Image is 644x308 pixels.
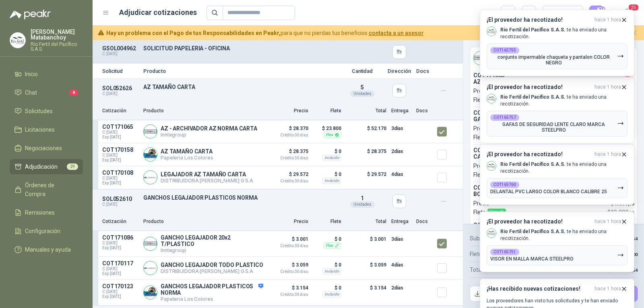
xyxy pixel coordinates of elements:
b: COT165755 [493,48,516,52]
p: $ 0 [313,170,341,179]
p: Flete [313,218,341,225]
a: Licitaciones [10,122,83,137]
button: 27 [589,6,604,20]
p: COT171078 [473,184,634,191]
p: $ 29.572 [346,170,386,186]
span: hace 1 hora [594,84,621,91]
p: Docs [416,68,432,74]
b: Hay un problema con el Pago de tus Responsabilidades en Peakr, [106,30,281,36]
a: Solicitudes [10,103,83,119]
a: Remisiones [10,205,83,220]
div: Unidades [350,91,375,97]
a: Inicio [10,66,83,82]
p: $ 0 [313,283,341,293]
p: COT170117 [102,260,138,267]
p: $ 28.375 [346,147,386,163]
span: 4 [69,89,78,96]
p: AZ TAMAÑO CARTA [161,148,213,155]
span: C: [DATE] [102,241,138,246]
span: C: [DATE] [102,153,138,158]
span: Exp: [DATE] [102,181,138,186]
button: COT165755conjunto impermable chaqueta y pantalon COLOR NEGRO [487,43,627,69]
p: AZ - ARCHIVADOR AZ NORMA CARTA [473,79,634,85]
p: 3 días [391,124,411,133]
div: Precio [547,7,571,19]
img: Company Logo [144,261,157,275]
b: COT165760 [493,183,516,187]
p: C: [DATE] [102,91,138,96]
p: C: [DATE] [102,52,138,56]
img: Company Logo [10,33,25,48]
span: C: [DATE] [102,130,138,135]
p: Precio [473,124,489,133]
img: Company Logo [487,27,496,36]
p: te ha enviado una recotización. [500,94,627,107]
span: Exp: [DATE] [102,246,138,250]
span: Licitaciones [25,125,55,134]
p: Papeleria Los Colores [161,296,263,302]
p: Entrega [391,218,411,225]
p: 2 días [391,283,411,293]
b: Rio Fertil del Pacífico S.A.S. [500,27,566,33]
p: $ 0 [313,234,341,244]
span: 5 [361,84,364,91]
p: Cantidad [342,68,382,74]
span: C: [DATE] [102,176,138,181]
p: $ 3.001 [346,234,386,253]
span: Crédito 30 días [268,179,308,183]
p: COT171065 [102,124,138,130]
p: GANCHOS LEGAJADOR PLASTICOS NORMA [143,194,337,201]
span: para que no pierdas tus beneficios [106,29,424,37]
span: Exp: [DATE] [102,158,138,163]
p: conjunto impermable chaqueta y pantalon COLOR NEGRO [490,54,617,66]
p: AZ TAMAÑO CARTA [143,84,337,90]
a: Adjudicación29 [10,159,83,174]
p: COT171089 [473,222,634,228]
p: Flete [473,95,506,104]
p: SOLICITUD PAPELERIA - OFICINA [143,45,337,52]
p: $ 3.001 [268,234,308,248]
span: Crédito 30 días [268,133,308,137]
p: $ 29.572 [268,170,308,183]
p: Total [470,265,483,274]
p: [PERSON_NAME] Matabanchoy [31,29,83,40]
p: Docs [416,107,432,115]
p: Flete [473,133,506,142]
p: GAFAS DE SEGURIDAD LENTE CLARO MARCA STEELPRO [490,122,617,133]
b: Rio Fertil del Pacífico S.A.S. [500,161,566,167]
a: Configuración [10,223,83,239]
span: Solicitudes [25,107,53,116]
p: COT171064 [473,147,634,153]
p: Inntegroup [161,132,257,138]
span: 1 [361,195,364,201]
span: Negociaciones [25,144,62,153]
p: DISTRIBUIDORA [PERSON_NAME] G S.A [161,178,253,184]
p: Docs [416,218,432,225]
b: COT165751 [493,250,516,254]
span: hace 1 hora [594,151,621,158]
p: COT171086 [473,110,634,116]
h1: Adjudicar cotizaciones [119,7,197,18]
p: te ha enviado una recotización. [500,27,627,40]
h3: ¡El proveedor ha recotizado! [487,151,591,158]
img: Company Logo [144,171,157,184]
p: Subtotal [470,234,491,243]
div: Incluido [322,178,341,184]
button: ¡El proveedor ha recotizado!hace 1 hora Company LogoRio Fertil del Pacífico S.A.S. te ha enviado ... [480,10,634,76]
p: $ 23.800 [313,124,341,133]
p: Precio [473,87,489,95]
img: Company Logo [144,148,157,161]
p: te ha enviado una recotización. [500,228,627,242]
span: hace 1 hora [594,218,621,225]
p: Producto [143,218,263,225]
span: C: [DATE] [102,267,138,271]
p: Cotización [102,218,138,225]
p: Total [346,107,386,115]
p: $ 3.059 [268,260,308,274]
h3: ¡El proveedor ha recotizado! [487,17,591,23]
p: Fletes [470,250,485,258]
p: $ 28.370 [268,124,308,137]
p: Flete [473,208,506,217]
button: COT165757GAFAS DE SEGURIDAD LENTE CLARO MARCA STEELPRO [487,111,627,136]
div: Incluido [322,268,341,275]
